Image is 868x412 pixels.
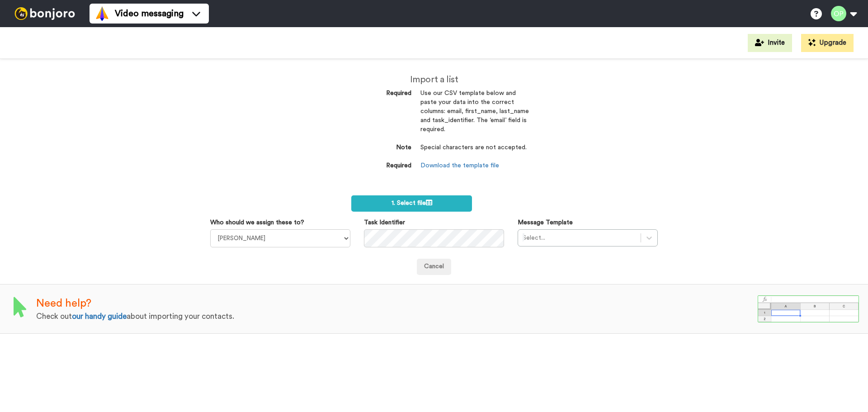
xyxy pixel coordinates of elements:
[36,311,758,322] div: Check out about importing your contacts.
[420,143,529,161] dd: Special characters are not accepted.
[339,75,529,85] h2: Import a list
[364,218,405,227] label: Task Identifier
[11,7,79,20] img: bj-logo-header-white.svg
[748,34,792,52] button: Invite
[420,162,499,169] a: Download the template file
[210,218,304,227] label: Who should we assign these to?
[115,7,184,20] span: Video messaging
[95,6,109,21] img: vm-color.svg
[801,34,854,52] button: Upgrade
[392,200,432,206] span: 1. Select file
[72,313,127,320] a: our handy guide
[420,89,529,143] dd: Use our CSV template below and paste your data into the correct columns: email, first_name, last_...
[339,161,411,170] dt: Required
[518,218,573,227] label: Message Template
[339,89,411,98] dt: Required
[36,296,758,311] div: Need help?
[417,259,451,275] a: Cancel
[339,143,411,152] dt: Note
